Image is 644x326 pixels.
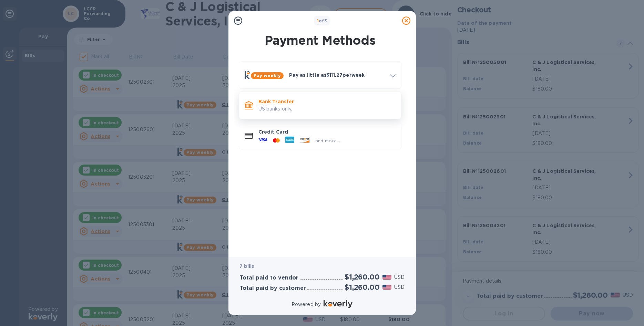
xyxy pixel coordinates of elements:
span: 1 [317,18,319,23]
p: USD [394,284,405,291]
p: Bank Transfer [258,98,396,105]
img: Logo [324,300,352,308]
h2: $1,260.00 [345,283,379,292]
p: USD [394,274,405,281]
p: Credit Card [258,128,396,135]
b: Pay weekly [254,73,281,78]
span: and more... [315,138,340,143]
p: US banks only. [258,105,396,113]
h3: Total paid to vendor [239,275,298,281]
h2: $1,260.00 [345,273,379,281]
img: USD [382,275,392,280]
h1: Payment Methods [237,33,403,48]
p: Pay as little as $111.27 per week [289,72,385,78]
p: Powered by [292,301,321,308]
b: of 3 [317,18,327,23]
h3: Total paid by customer [239,285,306,292]
img: USD [382,285,392,290]
b: 7 bills [239,263,254,269]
